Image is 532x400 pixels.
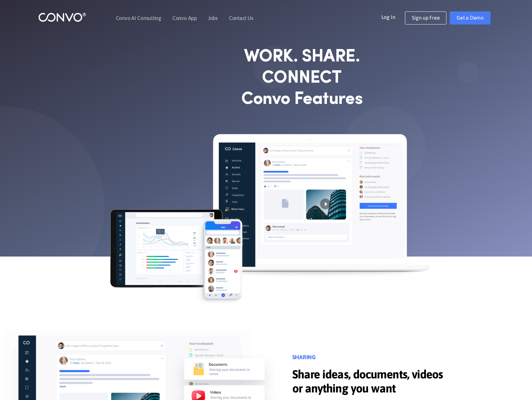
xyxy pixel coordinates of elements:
img: shape_not_found [457,61,479,83]
a: Get a Demo [450,11,491,25]
a: Convo App [172,15,197,21]
a: Sign up Free [405,11,446,25]
h3: SHARING [292,354,447,366]
strong: WORK. SHARE. CONNECT Convo Features [219,47,385,110]
img: logo_1.png [38,12,86,22]
a: Convo AI Consulting [116,15,161,21]
a: Contact Us [229,15,253,21]
span: Share ideas, documents, videos or anything you want [292,367,447,397]
a: Log In [381,11,405,22]
a: Jobs [208,15,218,21]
